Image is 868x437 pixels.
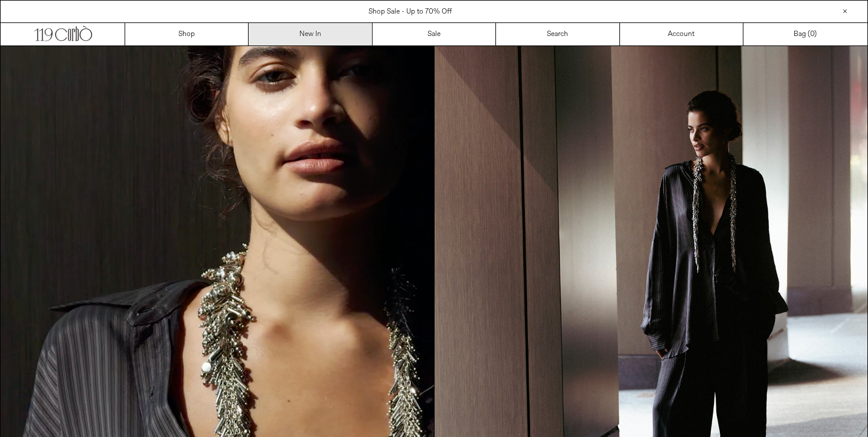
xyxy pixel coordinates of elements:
a: Account [620,23,743,45]
a: Sale [373,23,496,45]
span: ) [810,29,817,40]
a: Shop Sale - Up to 70% Off [368,7,452,17]
a: Search [496,23,619,45]
span: 0 [810,30,814,39]
a: Shop [125,23,249,45]
a: Bag () [743,23,867,45]
a: New In [249,23,372,45]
